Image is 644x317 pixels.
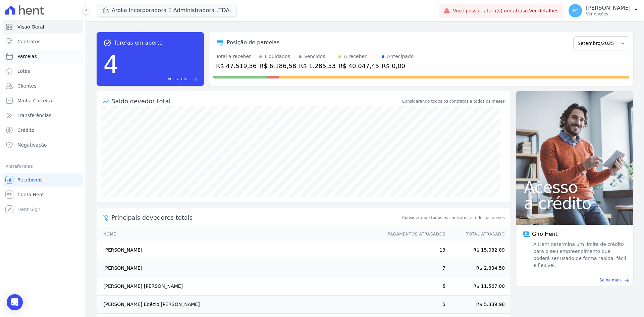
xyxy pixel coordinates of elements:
span: EC [572,8,579,13]
th: Pagamentos Atrasados [381,227,446,241]
a: Minha Carteira [3,94,83,107]
span: Giro Hent [532,230,557,238]
td: 13 [381,241,446,259]
span: Crédito [17,127,35,134]
a: Crédito [3,123,83,137]
a: Visão Geral [3,20,83,34]
div: Open Intercom Messenger [7,294,23,310]
span: Visão Geral [17,23,44,30]
a: Recebíveis [3,173,83,187]
td: [PERSON_NAME] Edézio [PERSON_NAME] [97,296,381,314]
div: R$ 1.285,53 [299,61,336,70]
div: R$ 0,00 [382,61,414,70]
div: Considerando todos os contratos e todos os meses [402,98,505,104]
div: R$ 47.519,56 [216,61,257,70]
span: Lotes [17,68,30,74]
td: R$ 11.567,00 [446,277,510,296]
a: Conta Hent [3,188,83,201]
span: Considerando todos os contratos e todos os meses [402,215,505,221]
span: Acesso [524,179,625,195]
div: Plataformas [5,162,80,170]
a: Clientes [3,79,83,93]
span: Conta Hent [17,191,44,198]
span: Parcelas [17,53,37,60]
td: [PERSON_NAME] [97,259,381,277]
td: [PERSON_NAME] [PERSON_NAME] [97,277,381,296]
a: Parcelas [3,50,83,63]
a: Transferências [3,109,83,122]
span: a crédito [524,195,625,211]
th: Nome [97,227,381,241]
a: Negativação [3,138,83,152]
span: Contratos [17,38,40,45]
button: EC [PERSON_NAME] Ver opções [563,1,644,20]
td: R$ 2.834,50 [446,259,510,277]
div: R$ 6.186,58 [259,61,296,70]
span: Clientes [17,83,36,89]
span: Negativação [17,142,47,148]
p: [PERSON_NAME] [586,5,631,11]
span: Saiba mais [599,277,622,283]
span: Ver tarefas [168,76,190,82]
td: 7 [381,259,446,277]
div: Liquidados [265,53,290,60]
div: Vencidos [304,53,325,60]
div: Saldo devedor total [111,97,401,106]
span: Minha Carteira [17,97,52,104]
a: Ver tarefas east [121,76,197,82]
div: Total a receber [216,53,257,60]
th: Total Atrasado [446,227,510,241]
span: Transferências [17,112,51,119]
td: 5 [381,296,446,314]
div: 4 [103,47,119,82]
td: 5 [381,277,446,296]
div: Antecipado [387,53,414,60]
button: Aroka Incorporadora E Administradora LTDA. [97,4,237,17]
td: R$ 15.032,89 [446,241,510,259]
div: Posição de parcelas [227,39,280,47]
a: Saiba mais east [520,277,629,283]
td: [PERSON_NAME] [97,241,381,259]
a: Ver detalhes [529,8,559,13]
span: Você possui fatura(s) em atraso. [453,7,558,14]
div: R$ 40.047,45 [338,61,379,70]
div: A receber [344,53,367,60]
a: Lotes [3,64,83,78]
span: east [192,76,197,82]
span: A Hent determina um limite de crédito para o seu empreendimento que poderá ser usado de forma ráp... [532,241,627,269]
td: R$ 5.339,98 [446,296,510,314]
span: east [624,278,629,283]
p: Ver opções [586,11,631,17]
span: Recebíveis [17,176,43,183]
span: Tarefas em aberto [114,39,163,47]
span: Principais devedores totais [111,213,401,222]
a: Contratos [3,35,83,48]
span: task_alt [103,39,111,47]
